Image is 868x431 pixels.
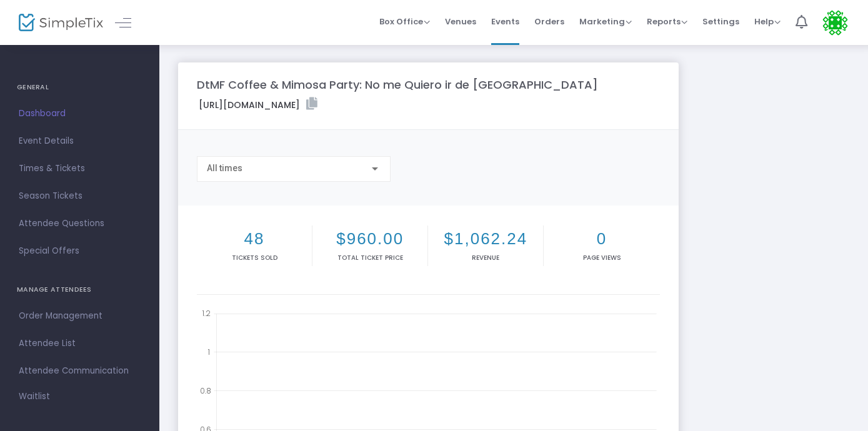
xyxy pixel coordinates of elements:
[431,253,541,262] p: Revenue
[19,243,141,259] span: Special Offers
[207,163,242,173] span: All times
[17,75,142,100] h4: GENERAL
[534,6,564,37] span: Orders
[647,16,687,27] span: Reports
[202,308,211,319] text: 1.2
[702,6,739,37] span: Settings
[19,215,141,232] span: Attendee Questions
[200,385,211,395] text: 0.8
[199,97,317,112] label: [URL][DOMAIN_NAME]
[754,16,781,27] span: Help
[19,133,141,149] span: Event Details
[19,308,141,324] span: Order Management
[19,335,141,352] span: Attendee List
[199,229,309,249] h2: 48
[19,188,141,204] span: Season Tickets
[491,6,519,37] span: Events
[445,6,476,37] span: Venues
[19,390,50,403] span: Waitlist
[207,346,210,357] text: 1
[315,253,425,262] p: Total Ticket Price
[197,76,598,93] m-panel-title: DtMF Coffee & Mimosa Party: No me Quiero ir de [GEOGRAPHIC_DATA]
[546,253,657,262] p: Page Views
[579,16,632,27] span: Marketing
[19,363,141,379] span: Attendee Communication
[431,229,541,249] h2: $1,062.24
[17,277,142,302] h4: MANAGE ATTENDEES
[315,229,425,249] h2: $960.00
[19,106,141,122] span: Dashboard
[199,253,309,262] p: Tickets sold
[546,229,657,249] h2: 0
[379,16,430,27] span: Box Office
[19,161,141,177] span: Times & Tickets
